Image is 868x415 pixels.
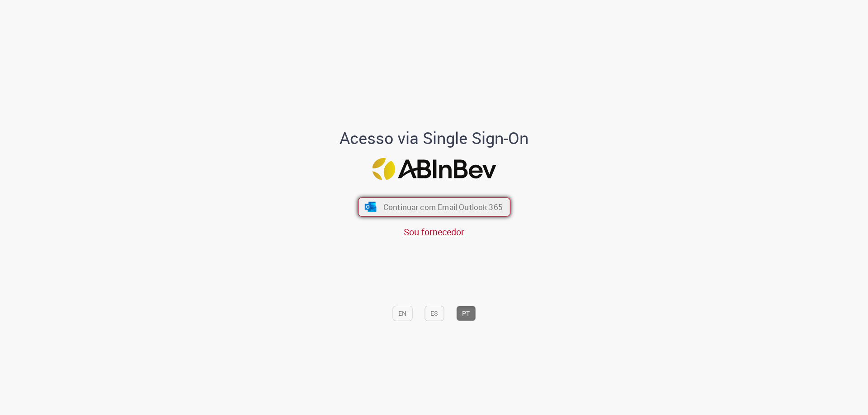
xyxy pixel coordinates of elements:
h1: Acesso via Single Sign-On [309,129,560,147]
button: ES [425,306,444,321]
img: Logo ABInBev [372,158,496,180]
img: ícone Azure/Microsoft 360 [364,202,377,212]
button: EN [392,306,412,321]
button: ícone Azure/Microsoft 360 Continuar com Email Outlook 365 [358,198,510,217]
span: Continuar com Email Outlook 365 [383,202,502,212]
button: PT [456,306,476,321]
a: Sou fornecedor [404,226,464,238]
